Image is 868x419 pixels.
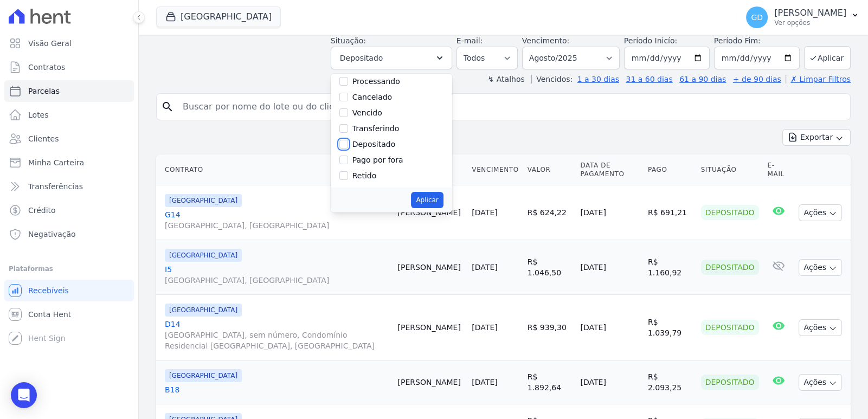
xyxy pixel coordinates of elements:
[394,240,468,295] td: [PERSON_NAME]
[28,157,84,168] span: Minha Carteira
[28,133,59,144] span: Clientes
[352,77,400,86] label: Processando
[4,152,134,173] a: Minha Carteira
[28,62,65,73] span: Contratos
[701,375,759,390] div: Depositado
[576,240,643,295] td: [DATE]
[576,185,643,240] td: [DATE]
[701,205,759,220] div: Depositado
[4,33,134,54] a: Visão Geral
[456,36,483,45] label: E-mail:
[352,93,392,101] label: Cancelado
[644,295,697,360] td: R$ 1.039,79
[644,154,697,185] th: Pago
[751,14,763,21] span: GD
[577,75,619,83] a: 1 a 30 dias
[472,378,497,386] a: [DATE]
[701,320,759,335] div: Depositado
[624,36,677,45] label: Período Inicío:
[352,140,396,149] label: Depositado
[156,7,281,27] button: [GEOGRAPHIC_DATA]
[737,2,868,33] button: GD [PERSON_NAME] Ver opções
[28,205,56,216] span: Crédito
[576,360,643,404] td: [DATE]
[165,384,389,395] a: B18
[774,18,846,27] p: Ver opções
[644,240,697,295] td: R$ 1.160,92
[28,181,83,192] span: Transferências
[4,104,134,126] a: Lotes
[165,304,242,317] span: [GEOGRAPHIC_DATA]
[28,86,60,96] span: Parcelas
[522,36,569,45] label: Vencimento:
[576,154,643,185] th: Data de Pagamento
[763,154,795,185] th: E-mail
[331,36,366,45] label: Situação:
[4,304,134,325] a: Conta Hent
[523,154,576,185] th: Valor
[394,295,468,360] td: [PERSON_NAME]
[28,229,76,240] span: Negativação
[697,154,763,185] th: Situação
[352,108,382,117] label: Vencido
[165,209,389,231] a: G14[GEOGRAPHIC_DATA], [GEOGRAPHIC_DATA]
[467,154,523,185] th: Vencimento
[165,275,389,286] span: [GEOGRAPHIC_DATA], [GEOGRAPHIC_DATA]
[28,38,72,49] span: Visão Geral
[644,360,697,404] td: R$ 2.093,25
[394,360,468,404] td: [PERSON_NAME]
[733,75,781,83] a: + de 90 dias
[487,75,524,83] label: ↯ Atalhos
[165,369,242,382] span: [GEOGRAPHIC_DATA]
[4,280,134,301] a: Recebíveis
[4,223,134,245] a: Negativação
[644,185,697,240] td: R$ 691,21
[523,295,576,360] td: R$ 939,30
[679,75,726,83] a: 61 a 90 dias
[782,129,851,146] button: Exportar
[176,96,846,118] input: Buscar por nome do lote ou do cliente
[576,295,643,360] td: [DATE]
[472,208,497,217] a: [DATE]
[352,156,403,164] label: Pago por fora
[411,192,443,208] button: Aplicar
[28,309,71,320] span: Conta Hent
[4,128,134,150] a: Clientes
[4,199,134,221] a: Crédito
[11,382,37,408] div: Open Intercom Messenger
[523,240,576,295] td: R$ 1.046,50
[165,194,242,207] span: [GEOGRAPHIC_DATA]
[799,259,842,276] button: Ações
[472,263,497,272] a: [DATE]
[774,8,846,18] p: [PERSON_NAME]
[165,249,242,262] span: [GEOGRAPHIC_DATA]
[28,109,49,120] span: Lotes
[799,374,842,391] button: Ações
[4,56,134,78] a: Contratos
[165,264,389,286] a: I5[GEOGRAPHIC_DATA], [GEOGRAPHIC_DATA]
[531,75,573,83] label: Vencidos:
[472,323,497,332] a: [DATE]
[340,51,383,65] span: Depositado
[4,176,134,197] a: Transferências
[626,75,672,83] a: 31 a 60 dias
[799,319,842,336] button: Ações
[165,330,389,351] span: [GEOGRAPHIC_DATA], sem número, Condomínio Residencial [GEOGRAPHIC_DATA], [GEOGRAPHIC_DATA]
[523,360,576,404] td: R$ 1.892,64
[9,262,130,275] div: Plataformas
[701,260,759,275] div: Depositado
[4,80,134,102] a: Parcelas
[394,185,468,240] td: [PERSON_NAME]
[523,185,576,240] td: R$ 624,22
[165,319,389,351] a: D14[GEOGRAPHIC_DATA], sem número, Condomínio Residencial [GEOGRAPHIC_DATA], [GEOGRAPHIC_DATA]
[786,75,851,83] a: ✗ Limpar Filtros
[156,154,394,185] th: Contrato
[161,100,174,113] i: search
[714,35,800,47] label: Período Fim:
[804,46,851,69] button: Aplicar
[352,171,377,180] label: Retido
[165,220,389,231] span: [GEOGRAPHIC_DATA], [GEOGRAPHIC_DATA]
[799,204,842,221] button: Ações
[331,47,452,69] button: Depositado
[352,124,400,133] label: Transferindo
